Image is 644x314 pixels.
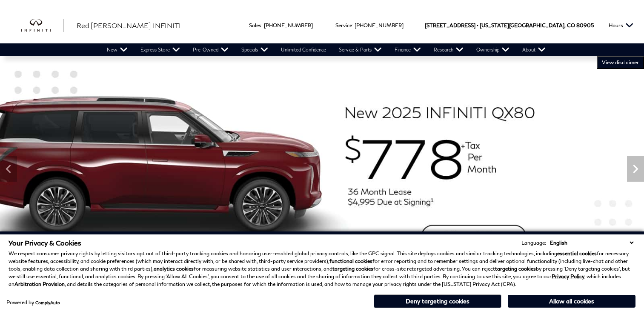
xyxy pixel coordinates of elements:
a: About [516,43,552,56]
span: [US_STATE][GEOGRAPHIC_DATA], [480,7,566,43]
span: [STREET_ADDRESS] • [425,7,478,43]
a: Pre-Owned [186,43,235,56]
button: VIEW DISCLAIMER [597,56,644,69]
a: Service & Parts [332,43,388,56]
span: Sales [249,22,261,29]
span: : [352,22,353,29]
a: infiniti [21,19,64,32]
div: Next [627,156,644,182]
a: [PHONE_NUMBER] [355,22,404,29]
button: Allow all cookies [508,295,635,308]
span: Your Privacy & Cookies [9,239,81,247]
a: ComplyAuto [35,300,60,305]
div: Powered by [6,300,60,305]
strong: functional cookies [329,258,372,264]
strong: analytics cookies [154,265,194,272]
a: Red [PERSON_NAME] INFINITI [77,20,181,31]
a: [STREET_ADDRESS] • [US_STATE][GEOGRAPHIC_DATA], CO 80905 [425,22,594,29]
img: INFINITI [21,19,64,32]
p: We respect consumer privacy rights by letting visitors opt out of third-party tracking cookies an... [9,250,635,288]
a: Privacy Policy [552,273,584,280]
select: Language Select [548,239,635,247]
span: 80905 [576,7,594,43]
button: Deny targeting cookies [374,294,501,308]
a: Finance [388,43,427,56]
a: [PHONE_NUMBER] [264,22,313,29]
strong: targeting cookies [332,265,373,272]
span: : [261,22,263,29]
a: Unlimited Confidence [275,43,332,56]
span: Service [335,22,352,29]
span: Red [PERSON_NAME] INFINITI [77,21,181,29]
a: New [100,43,134,56]
nav: Main Navigation [100,43,552,56]
strong: Arbitration Provision [14,281,65,287]
strong: essential cookies [557,250,597,257]
span: VIEW DISCLAIMER [602,59,639,66]
span: CO [567,7,575,43]
a: Specials [235,43,275,56]
button: Open the hours dropdown [604,7,638,43]
a: Express Store [134,43,186,56]
div: Language: [521,240,546,245]
a: Research [427,43,470,56]
a: Ownership [470,43,516,56]
strong: targeting cookies [495,265,536,272]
